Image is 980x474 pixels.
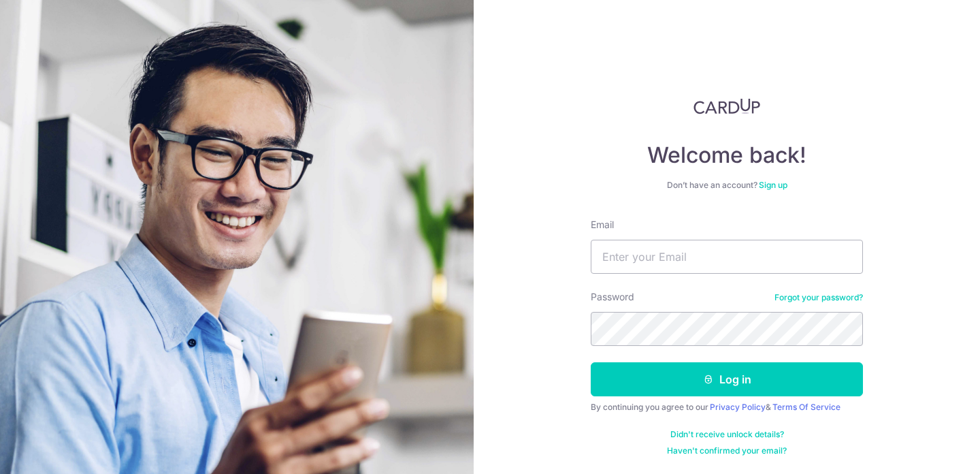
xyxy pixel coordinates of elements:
[591,180,863,191] div: Don’t have an account?
[759,180,787,190] a: Sign up
[591,218,614,232] label: Email
[667,445,787,456] a: Haven't confirmed your email?
[670,429,784,440] a: Didn't receive unlock details?
[710,402,766,412] a: Privacy Policy
[772,402,840,412] a: Terms Of Service
[693,98,760,114] img: CardUp Logo
[591,362,863,396] button: Log in
[591,240,863,274] input: Enter your Email
[591,290,634,304] label: Password
[774,292,863,303] a: Forgot your password?
[591,402,863,413] div: By continuing you agree to our &
[591,142,863,169] h4: Welcome back!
